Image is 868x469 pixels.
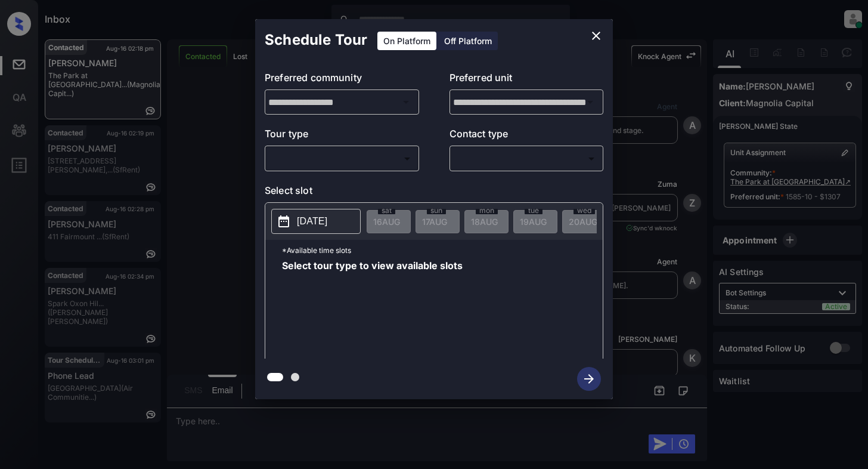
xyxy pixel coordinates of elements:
button: close [584,24,608,48]
p: Contact type [449,126,604,146]
p: [DATE] [297,214,327,229]
div: Off Platform [438,32,498,50]
p: Tour type [265,126,419,146]
p: Select slot [265,183,603,202]
span: Select tour type to view available slots [282,261,463,356]
button: [DATE] [271,209,361,234]
h2: Schedule Tour [255,19,377,61]
p: Preferred community [265,70,419,90]
p: Preferred unit [449,70,604,90]
div: On Platform [377,32,436,50]
p: *Available time slots [282,240,603,261]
